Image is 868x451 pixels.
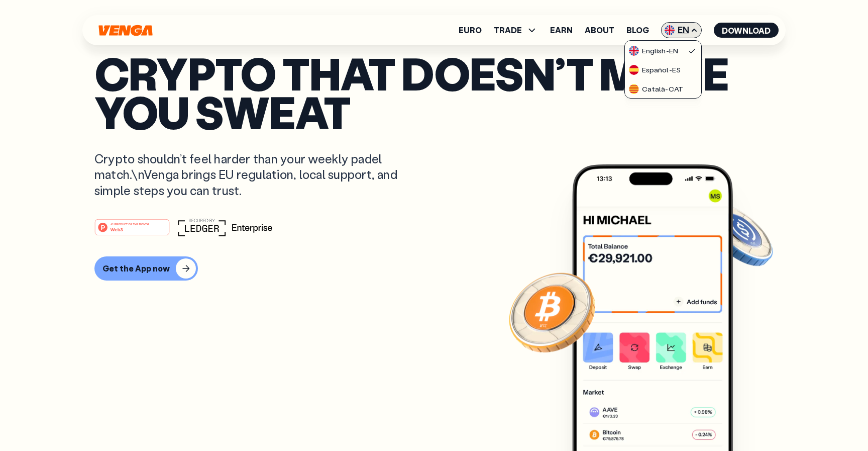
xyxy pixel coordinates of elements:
svg: Home [97,25,154,36]
img: flag-uk [629,46,639,56]
tspan: #1 PRODUCT OF THE MONTH [111,223,149,226]
p: Crypto that doesn’t make you sweat [94,54,774,131]
img: flag-cat [629,84,639,94]
a: #1 PRODUCT OF THE MONTHWeb3 [94,225,170,238]
span: TRADE [494,26,522,34]
span: TRADE [494,24,538,36]
a: Blog [626,26,649,34]
div: Get the App now [102,263,170,274]
img: Bitcoin [507,266,597,357]
div: Català - CAT [629,84,683,94]
a: Earn [550,26,573,34]
tspan: Web3 [111,227,123,232]
div: English - EN [629,46,678,56]
a: About [585,26,614,34]
a: flag-esEspañol-ES [625,60,701,79]
a: flag-catCatalà-CAT [625,79,701,98]
div: Español - ES [629,65,681,75]
p: Crypto shouldn’t feel harder than your weekly padel match.\nVenga brings EU regulation, local sup... [94,151,412,198]
span: EN [661,22,702,38]
button: Get the App now [94,256,198,281]
a: Get the App now [94,256,774,281]
button: Download [714,23,779,38]
img: USDC coin [703,199,775,271]
a: flag-ukEnglish-EN [625,41,701,60]
img: flag-es [629,65,639,75]
img: flag-uk [665,25,675,35]
a: Euro [459,26,482,34]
